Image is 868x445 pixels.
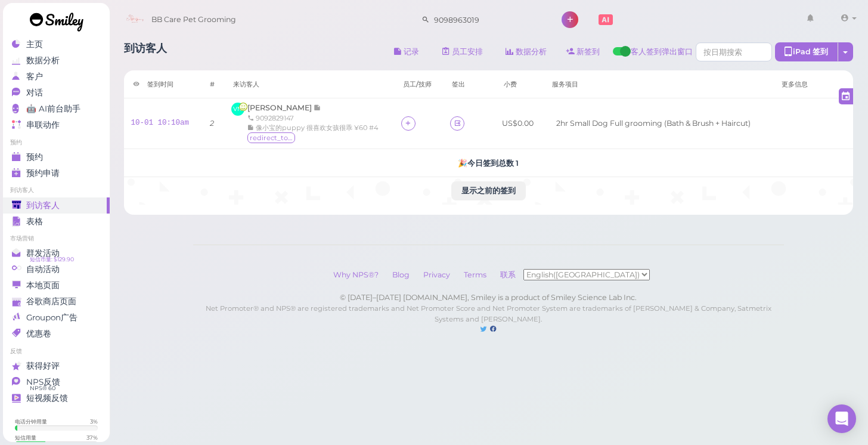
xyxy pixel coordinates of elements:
span: [PERSON_NAME] [247,103,314,112]
th: 来访客人 [224,70,394,98]
a: 群发活动 短信币量: $129.90 [3,245,110,261]
a: 预约 [3,149,110,165]
a: 自动活动 [3,261,110,277]
span: 预约 [26,152,43,162]
span: 主页 [26,39,43,50]
a: 表格 [3,214,110,230]
li: 到访客人 [3,186,110,194]
span: VN [231,103,244,116]
a: 客户 [3,69,110,85]
a: [PERSON_NAME] [247,103,321,112]
div: 短信用量 [15,434,36,441]
th: 签到时间 [124,70,200,98]
div: 9092829147 [247,113,378,123]
a: 10-01 10:10am [131,119,190,127]
div: iPad 签到 [775,42,838,61]
div: 3 % [90,418,98,425]
a: 员工安排 [432,42,493,61]
a: 新签到 [557,42,610,61]
a: NPS反馈 NPS® 60 [3,374,110,390]
a: 数据分析 [3,52,110,69]
span: 数据分析 [26,55,60,66]
div: 37 % [86,434,98,441]
li: 预约 [3,138,110,147]
span: 到访客人 [26,200,60,211]
input: 按日期搜索 [696,42,772,61]
div: Open Intercom Messenger [827,404,856,433]
input: 查询客户 [430,10,545,29]
span: 🤖 AI前台助手 [26,104,80,114]
li: 反馈 [3,347,110,356]
a: 获得好评 [3,358,110,374]
a: 主页 [3,36,110,52]
li: 市场营销 [3,234,110,243]
span: NPS反馈 [26,377,60,387]
span: 预约申请 [26,168,60,178]
div: # [209,79,215,89]
span: NPS® 60 [30,384,55,393]
h5: 🎉 今日签到总数 1 [131,159,847,168]
a: 短视频反馈 [3,390,110,406]
h1: 到访客人 [124,42,167,64]
span: 表格 [26,217,43,227]
th: 小费 [495,70,543,98]
a: 预约申请 [3,165,110,181]
div: © [DATE]–[DATE] [DOMAIN_NAME], Smiley is a product of Smiley Science Lab Inc. [193,292,784,303]
i: 2 [210,119,214,128]
a: 到访客人 [3,197,110,214]
a: Blog [386,270,416,279]
span: redirect_to_google [247,132,295,143]
span: 优惠卷 [26,329,51,339]
span: 客户 [26,72,43,82]
button: 显示之前的签到 [451,181,526,200]
span: 谷歌商店页面 [26,296,76,307]
span: 像小宝的puppy 很喜欢女孩很乖 ¥60 #4 [256,123,378,132]
span: 本地页面 [26,280,60,291]
span: 对话 [26,88,43,98]
span: 记录 [314,103,321,112]
a: Privacy [417,270,456,279]
a: Groupon广告 [3,310,110,326]
li: 2hr Small Dog Full grooming (Bath & Brush + Haircut) [553,118,754,129]
span: 群发活动 [26,248,60,258]
a: 联系 [494,270,523,279]
td: US$0.00 [495,98,543,149]
th: 签出 [443,70,476,98]
a: 本地页面 [3,277,110,293]
span: Groupon广告 [26,313,77,323]
a: Why NPS®? [327,270,385,279]
span: 短信币量: $129.90 [30,255,74,264]
a: 谷歌商店页面 [3,293,110,310]
div: 电话分钟用量 [15,418,47,425]
th: 服务项目 [543,70,773,98]
th: 员工/技师 [394,70,443,98]
a: 数据分析 [496,42,557,61]
span: 获得好评 [26,361,60,371]
span: 自动活动 [26,264,60,274]
small: Net Promoter® and NPS® are registered trademarks and Net Promoter Score and Net Promoter System a... [206,304,771,323]
a: 优惠卷 [3,326,110,342]
button: 记录 [384,42,429,61]
span: BB Care Pet Grooming [151,3,236,36]
th: 更多信息 [773,70,853,98]
span: 短视频反馈 [26,393,68,403]
a: 🤖 AI前台助手 [3,101,110,117]
span: 客人签到弹出窗口 [631,47,693,64]
a: 对话 [3,85,110,101]
a: Terms [458,270,492,279]
a: 串联动作 [3,117,110,133]
span: 串联动作 [26,120,60,130]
